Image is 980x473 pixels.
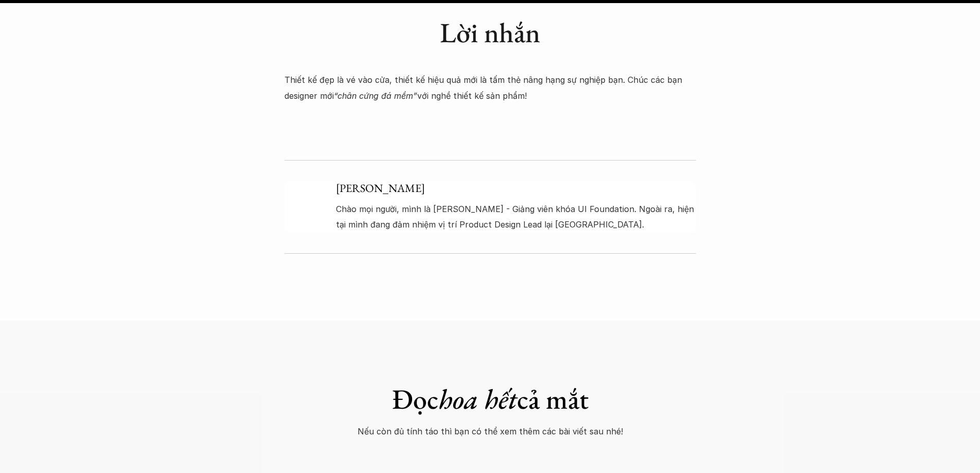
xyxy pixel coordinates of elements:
[440,16,540,49] h1: Lời nhắn
[324,424,657,439] p: Nếu còn đủ tính táo thì bạn có thể xem thêm các bài viết sau nhé!
[310,382,670,416] h1: Đọc cả mắt
[336,201,696,233] p: Chào mọi người, mình là [PERSON_NAME] - Giảng viên khóa UI Foundation. Ngoài ra, hiện tại mình đa...
[336,181,696,196] h5: [PERSON_NAME]
[284,72,696,103] p: Thiết kế đẹp là vé vào cửa, thiết kế hiệu quả mới là tấm thẻ nâng hạng sự nghiệp bạn. Chúc các bạ...
[334,91,417,101] em: “chân cứng đá mềm”
[438,381,517,417] em: hoa hết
